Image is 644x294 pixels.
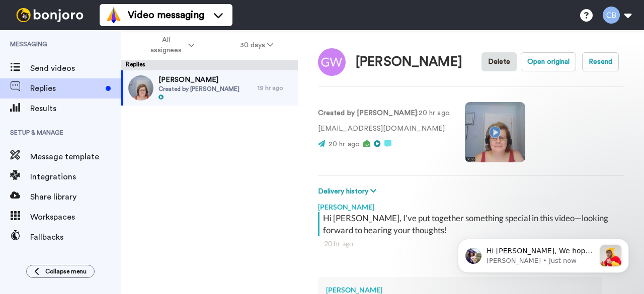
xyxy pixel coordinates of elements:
[318,110,417,117] strong: Created by [PERSON_NAME]
[582,52,619,71] button: Resend
[121,70,298,106] a: [PERSON_NAME]Created by [PERSON_NAME]19 hr ago
[30,191,121,203] span: Share library
[123,31,217,59] button: All assignees
[158,85,239,93] span: Created by [PERSON_NAME]
[30,171,121,183] span: Integrations
[30,151,121,163] span: Message template
[30,82,102,94] span: Replies
[30,62,121,74] span: Send videos
[323,212,621,236] div: Hi [PERSON_NAME], I’ve put together something special in this video—looking forward to hearing yo...
[481,52,517,71] button: Delete
[318,186,379,197] button: Delivery history
[356,55,462,69] div: [PERSON_NAME]
[128,75,153,101] img: 272171ea-6837-4f31-ac15-72273516540c-thumb.jpg
[329,141,360,148] span: 20 hr ago
[318,124,450,134] p: [EMAIL_ADDRESS][DOMAIN_NAME]
[217,36,296,54] button: 30 days
[318,48,346,76] img: Image of Grace Wilson-Dalby
[158,75,239,85] span: [PERSON_NAME]
[106,7,122,23] img: vm-color.svg
[521,52,576,71] button: Open original
[324,239,618,249] div: 20 hr ago
[318,108,450,119] p: : 20 hr ago
[318,197,624,212] div: [PERSON_NAME]
[26,265,95,278] button: Collapse menu
[145,35,186,55] span: All assignees
[443,219,644,289] iframe: Intercom notifications message
[121,60,298,70] div: Replies
[12,8,88,22] img: bj-logo-header-white.svg
[128,8,204,22] span: Video messaging
[45,267,87,275] span: Collapse menu
[258,84,293,92] div: 19 hr ago
[30,211,121,223] span: Workspaces
[30,103,121,115] span: Results
[30,231,121,243] span: Fallbacks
